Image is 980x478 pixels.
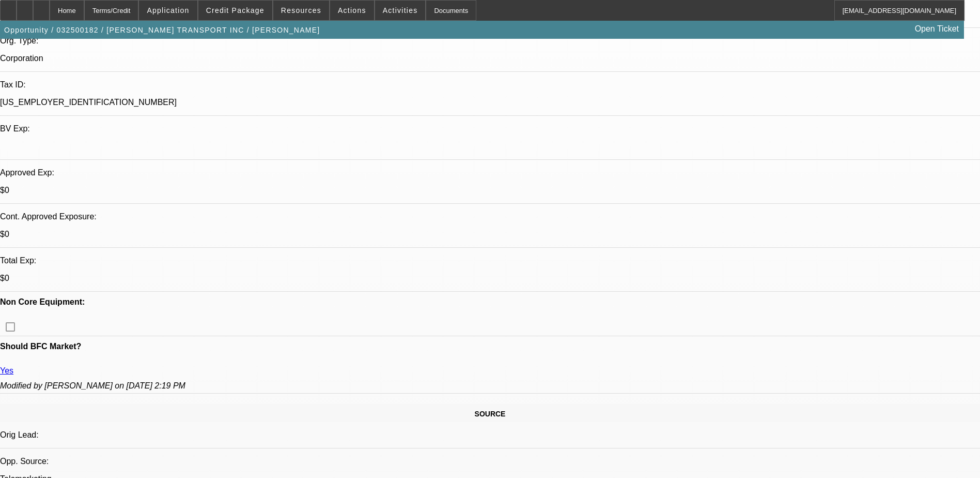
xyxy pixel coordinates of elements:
[338,6,366,14] span: Actions
[475,410,506,418] span: SOURCE
[139,1,197,20] button: Application
[4,26,320,34] span: Opportunity / 032500182 / [PERSON_NAME] TRANSPORT INC / [PERSON_NAME]
[281,6,321,14] span: Resources
[911,20,963,38] a: Open Ticket
[147,6,189,14] span: Application
[273,1,329,20] button: Resources
[206,6,265,14] span: Credit Package
[330,1,374,20] button: Actions
[198,1,272,20] button: Credit Package
[375,1,426,20] button: Activities
[383,6,418,14] span: Activities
